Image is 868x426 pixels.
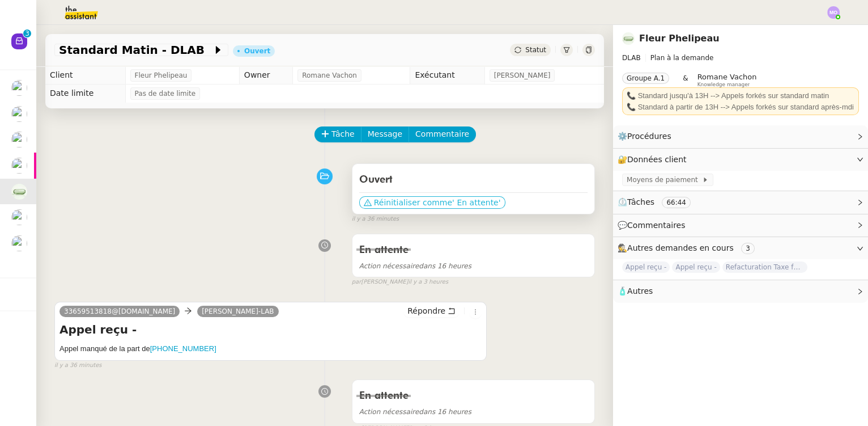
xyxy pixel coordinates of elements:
span: ⏲️ [618,197,700,206]
span: 🔐 [618,153,691,166]
span: Appel reçu - [622,261,670,273]
span: Fleur Phelipeau [135,70,188,81]
span: ' En attente' [452,197,500,208]
span: Commentaire [415,128,469,141]
span: Ouvert [359,175,393,185]
span: 🧴 [618,286,653,296]
span: Données client [627,155,687,164]
span: Action nécessaire [359,262,419,270]
td: Date limite [45,85,125,103]
span: Romane Vachon [697,73,757,81]
span: [PERSON_NAME] [494,70,551,81]
span: 🕵️ [618,243,759,252]
span: Moyens de paiement [627,174,702,185]
span: En attente [359,245,409,255]
span: dans 16 heures [359,262,471,270]
td: Exécutant [410,66,484,85]
span: & [683,73,688,87]
div: 📞 Standard à partir de 13H --> Appels forkés sur standard après-mdi [627,102,854,113]
button: Message [361,126,409,142]
img: 7f9b6497-4ade-4d5b-ae17-2cbe23708554 [11,184,27,200]
span: Tâches [627,197,654,206]
span: Knowledge manager [697,82,750,88]
td: Client [45,66,125,85]
span: En attente [359,391,409,401]
span: Autres [627,286,653,296]
div: 📞 Standard jusqu'à 13H --> Appels forkés sur standard matin [627,90,854,102]
div: 🕵️Autres demandes en cours 3 [613,237,868,259]
a: Fleur Phelipeau [639,33,720,44]
button: Commentaire [409,126,476,142]
img: users%2FfjlNmCTkLiVoA3HQjY3GA5JXGxb2%2Favatar%2Fstarofservice_97480retdsc0392.png [11,235,27,251]
button: Répondre [403,305,459,317]
div: 💬Commentaires [613,214,868,237]
span: Action nécessaire [359,408,419,416]
button: Réinitialiser comme' En attente' [359,196,505,209]
img: users%2FfjlNmCTkLiVoA3HQjY3GA5JXGxb2%2Favatar%2Fstarofservice_97480retdsc0392.png [11,132,27,147]
ringoverc2c-number-84e06f14122c: 33659513818 [64,307,112,315]
span: il y a 36 minutes [352,214,399,224]
img: users%2F8b5K4WuLB4fkrqH4og3fBdCrwGs1%2Favatar%2F1516943936898.jpeg [11,158,27,174]
div: ⚙️Procédures [613,125,868,147]
a: [PHONE_NUMBER] [150,344,216,353]
span: il y a 3 heures [408,277,448,287]
span: Réinitialiser comme [374,197,452,208]
span: Tâche [331,128,355,141]
span: dans 16 heures [359,408,471,416]
img: svg [827,6,840,19]
h5: Appel manqué de la part de [59,343,482,355]
nz-tag: 66:44 [662,197,691,208]
span: Message [368,128,402,141]
ringoverc2c-84e06f14122c: Call with Ringover [150,344,216,353]
nz-badge-sup: 3 [23,29,31,37]
span: Refacturation Taxe foncière 2025 [722,261,807,273]
div: 🧴Autres [613,280,868,302]
span: par [352,277,361,287]
span: Romane Vachon [302,70,357,81]
span: Procédures [627,132,671,141]
ringoverc2c-84e06f14122c: Call with Ringover [64,307,112,315]
span: Répondre [407,305,445,317]
h4: Appel reçu - [59,322,482,338]
span: Autres demandes en cours [627,243,734,252]
small: [PERSON_NAME] [352,277,448,287]
ringover-84e06f14122c: @[DOMAIN_NAME] [64,307,175,315]
span: Appel reçu - [672,261,720,273]
span: 💬 [618,221,690,230]
nz-tag: 3 [741,243,755,254]
span: DLAB [622,54,641,62]
span: Pas de date limite [135,88,196,99]
td: Owner [239,66,292,85]
span: Standard Matin - DLAB [59,44,212,56]
p: 3 [25,29,29,40]
a: [PERSON_NAME]-LAB [197,306,278,317]
div: ⏲️Tâches 66:44 [613,191,868,213]
span: Statut [525,46,546,54]
button: Tâche [314,126,361,142]
img: 7f9b6497-4ade-4d5b-ae17-2cbe23708554 [622,32,635,45]
img: users%2FfjlNmCTkLiVoA3HQjY3GA5JXGxb2%2Favatar%2Fstarofservice_97480retdsc0392.png [11,209,27,225]
div: Ouvert [244,48,270,54]
img: users%2FfjlNmCTkLiVoA3HQjY3GA5JXGxb2%2Favatar%2Fstarofservice_97480retdsc0392.png [11,106,27,122]
span: il y a 36 minutes [54,361,102,370]
div: 🔐Données client [613,149,868,171]
nz-tag: Groupe A.1 [622,73,669,84]
app-user-label: Knowledge manager [697,73,757,87]
img: users%2FfjlNmCTkLiVoA3HQjY3GA5JXGxb2%2Favatar%2Fstarofservice_97480retdsc0392.png [11,80,27,96]
span: Plan à la demande [650,54,714,62]
span: ⚙️ [618,130,676,143]
span: Commentaires [627,221,685,230]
